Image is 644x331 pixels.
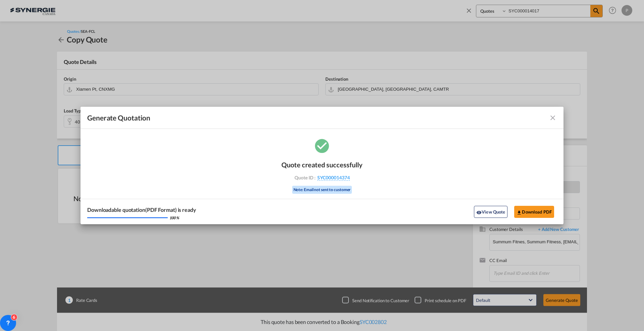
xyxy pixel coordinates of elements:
[292,186,352,194] div: Note: Email not sent to customer
[80,107,563,225] md-dialog: Generate Quotation Quote ...
[169,215,179,220] div: 100 %
[476,210,482,215] md-icon: icon-eye
[317,175,350,181] span: SYC000014374
[474,206,507,218] button: icon-eyeView Quote
[549,114,557,122] md-icon: icon-close fg-AAA8AD cursor m-0
[314,137,330,154] md-icon: icon-checkbox-marked-circle
[87,113,150,122] span: Generate Quotation
[281,161,363,169] div: Quote created successfully
[87,206,196,214] div: Downloadable quotation(PDF Format) is ready
[514,206,554,218] button: Download PDF
[517,210,522,215] md-icon: icon-download
[283,175,361,181] div: Quote ID :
